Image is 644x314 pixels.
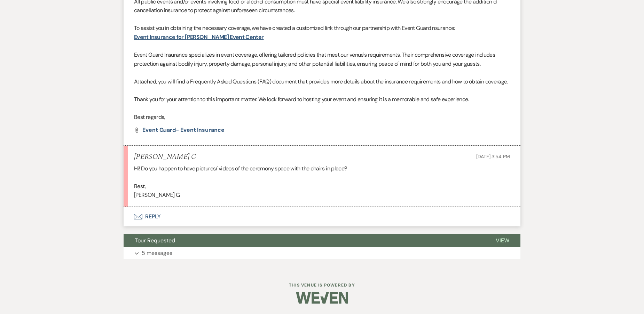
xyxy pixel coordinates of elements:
[134,24,510,33] p: To assist you in obtaining the necessary coverage, we have created a customized link through our ...
[124,247,520,259] button: 5 messages
[496,237,509,244] span: View
[296,285,348,310] img: Weven Logo
[142,126,225,134] span: Event Guard- Event Insurance
[124,234,485,247] button: Tour Requested
[476,153,510,160] span: [DATE] 3:54 PM
[134,50,510,68] p: Event Guard Insurance specializes in event coverage, offering tailored policies that meet our ven...
[142,127,225,133] a: Event Guard- Event Insurance
[134,96,469,103] span: Thank you for your attention to this important matter. We look forward to hosting your event and ...
[124,207,520,226] button: Reply
[134,164,510,200] div: Hi! Do you happen to have pictures/ videos of the ceremony space with the chairs in place? Best, ...
[485,234,520,247] button: View
[134,153,196,161] h5: [PERSON_NAME] G
[134,77,510,86] p: Attached, you will find a Frequently Asked Questions (FAQ) document that provides more details ab...
[134,113,165,121] span: Best regards,
[134,33,264,41] a: Event Insurance for [PERSON_NAME] Event Center
[142,249,172,258] p: 5 messages
[135,237,175,244] span: Tour Requested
